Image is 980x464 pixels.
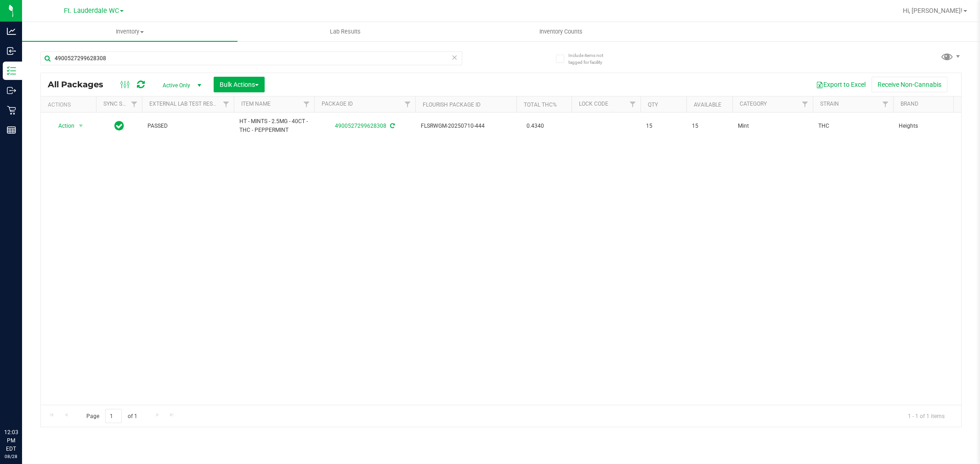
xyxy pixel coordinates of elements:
[694,102,721,108] a: Available
[75,119,87,132] span: select
[7,66,16,75] inline-svg: Inventory
[901,409,952,423] span: 1 - 1 of 1 items
[241,101,271,107] a: Item Name
[903,7,963,14] span: Hi, [PERSON_NAME]!
[322,101,353,107] a: Package ID
[740,101,767,107] a: Category
[625,96,640,112] a: Filter
[872,77,947,92] button: Receive Non-Cannabis
[527,28,595,36] span: Inventory Counts
[22,22,238,41] a: Inventory
[692,122,727,130] span: 15
[818,122,888,130] span: THC
[648,102,658,108] a: Qty
[7,106,16,115] inline-svg: Retail
[79,409,145,423] span: Page of 1
[239,117,309,135] span: HT - MINTS - 2.5MG - 40CT - THC - PEPPERMINT
[335,123,386,129] a: 4900527299628308
[64,7,119,15] span: Ft. Lauderdale WC
[452,51,458,63] span: Clear
[48,79,113,90] span: All Packages
[522,119,549,133] span: 0.4340
[524,102,557,108] a: Total THC%
[40,51,462,65] input: Search Package ID, Item Name, SKU, Lot or Part Number...
[878,96,893,112] a: Filter
[646,122,681,130] span: 15
[317,28,373,36] span: Lab Results
[22,28,238,36] span: Inventory
[7,46,16,56] inline-svg: Inbound
[899,122,980,130] span: Heights
[4,453,18,460] p: 08/28
[105,409,122,423] input: 1
[220,81,259,88] span: Bulk Actions
[453,22,668,41] a: Inventory Counts
[238,22,453,41] a: Lab Results
[50,119,75,132] span: Action
[901,101,918,107] a: Brand
[219,96,234,112] a: Filter
[7,125,16,135] inline-svg: Reports
[389,123,395,129] span: Sync from Compliance System
[4,428,18,453] p: 12:03 PM EDT
[568,52,614,66] span: Include items not tagged for facility
[579,101,608,107] a: Lock Code
[798,96,813,112] a: Filter
[738,122,807,130] span: Mint
[48,102,92,108] div: Actions
[299,96,314,112] a: Filter
[7,27,16,36] inline-svg: Analytics
[27,389,38,400] iframe: Resource center unread badge
[114,119,124,132] span: In Sync
[103,101,139,107] a: Sync Status
[7,86,16,95] inline-svg: Outbound
[421,122,511,130] span: FLSRWGM-20250710-444
[127,96,142,112] a: Filter
[9,390,37,418] iframe: Resource center
[423,102,481,108] a: Flourish Package ID
[810,77,872,92] button: Export to Excel
[400,96,415,112] a: Filter
[214,77,265,92] button: Bulk Actions
[820,101,839,107] a: Strain
[147,122,228,130] span: PASSED
[149,101,221,107] a: External Lab Test Result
